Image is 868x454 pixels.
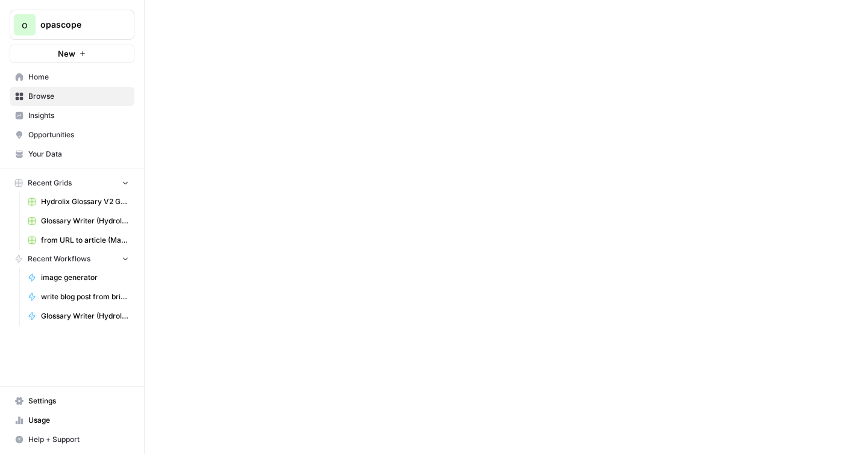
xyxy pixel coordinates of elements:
a: Glossary Writer (Hydrolix) Grid [22,211,134,231]
button: Help + Support [10,430,134,449]
button: Recent Grids [10,174,134,192]
a: Opportunities [10,125,134,145]
span: Opportunities [28,129,129,140]
span: Recent Grids [28,178,72,188]
span: Help + Support [28,434,129,445]
span: Insights [28,110,129,121]
span: Your Data [28,149,129,160]
span: from URL to article (MariaDB) [41,235,129,246]
a: Hydrolix Glossary V2 Grid [22,192,134,211]
a: Usage [10,411,134,430]
span: New [58,48,75,60]
a: Home [10,67,134,87]
span: Glossary Writer (Hydrolix) [41,311,129,322]
a: Your Data [10,145,134,164]
a: Insights [10,106,134,125]
span: Glossary Writer (Hydrolix) Grid [41,216,129,226]
a: write blog post from brief (Aroma360) [22,287,134,306]
span: Home [28,72,129,82]
button: Recent Workflows [10,250,134,268]
button: New [10,45,134,63]
a: Browse [10,87,134,106]
a: from URL to article (MariaDB) [22,231,134,250]
span: Usage [28,415,129,426]
a: image generator [22,268,134,287]
span: opascope [40,19,113,31]
span: Hydrolix Glossary V2 Grid [41,196,129,207]
span: write blog post from brief (Aroma360) [41,291,129,302]
a: Settings [10,391,134,411]
span: Settings [28,396,129,406]
span: o [22,17,28,32]
a: Glossary Writer (Hydrolix) [22,306,134,326]
span: image generator [41,272,129,283]
span: Recent Workflows [28,253,90,264]
button: Workspace: opascope [10,10,134,40]
span: Browse [28,91,129,102]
